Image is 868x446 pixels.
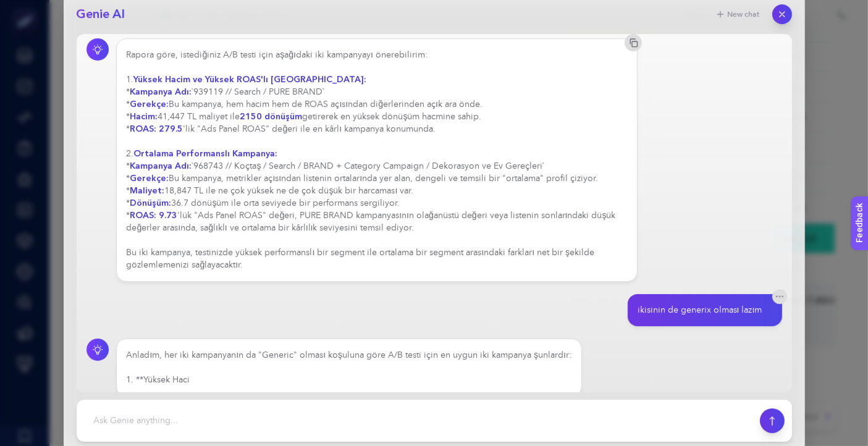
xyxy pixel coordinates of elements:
[130,185,165,196] strong: Maliyet:
[7,4,47,14] span: Feedback
[130,209,157,221] strong: ROAS:
[127,349,572,386] div: Anladım, her iki kampanyanın da "Generic" olması koşuluna göre A/B testi için en uygun iki kampan...
[130,160,192,172] strong: Kampanya Adı:
[134,148,278,159] strong: Ortalama Performanslı Kampanya:
[127,49,628,271] div: Rapora göre, istediğiniz A/B testi için aşağıdaki iki kampanyayı önerebilirim: 1. * `939119 // Se...
[240,111,303,122] strong: 2150 dönüşüm
[159,123,183,135] strong: 279.5
[130,123,157,135] strong: ROAS:
[708,6,767,23] button: New chat
[625,34,642,51] button: Copy
[134,74,367,85] strong: Yüksek Hacim ve Yüksek ROAS'lı [GEOGRAPHIC_DATA]:
[130,172,169,184] strong: Gerekçe:
[130,98,169,110] strong: Gerekçe:
[130,197,172,209] strong: Dönüşüm:
[130,86,192,98] strong: Kampanya Adı:
[130,111,158,122] strong: Hacim:
[77,6,125,23] h2: Genie AI
[638,304,762,316] div: ikisinin de generix olması lazım
[159,209,178,221] strong: 9.73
